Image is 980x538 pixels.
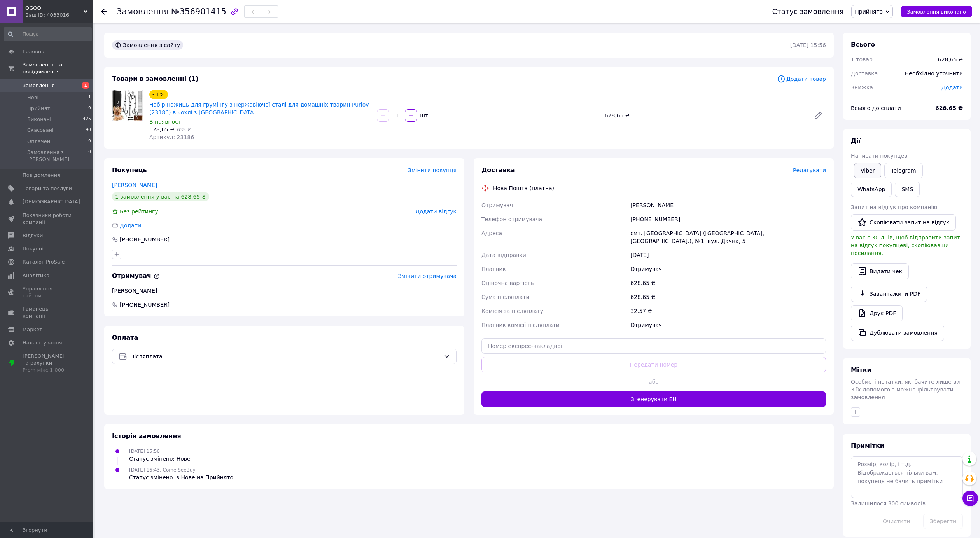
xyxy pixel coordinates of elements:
[901,6,972,17] button: Замовлення виконано
[629,226,828,248] div: смт. [GEOGRAPHIC_DATA] ([GEOGRAPHIC_DATA], [GEOGRAPHIC_DATA].), №1: вул. Дачна, 5
[629,304,828,318] div: 32.57 ₴
[851,286,927,302] a: Завантажити PDF
[629,276,828,290] div: 628.65 ₴
[101,8,107,16] div: Повернутися назад
[23,82,55,89] span: Замовлення
[23,61,93,75] span: Замовлення та повідомлення
[855,9,883,15] span: Прийнято
[491,184,556,192] div: Нова Пошта (платна)
[23,272,49,279] span: Аналітика
[129,473,233,481] div: Статус змінено: з Нове на Прийнято
[810,108,826,123] a: Редагувати
[637,378,671,386] span: або
[851,153,909,159] span: Написати покупцеві
[83,116,91,123] span: 425
[129,467,196,473] span: [DATE] 16:43, Come SeeBuy
[481,230,502,236] span: Адреса
[851,234,960,256] span: У вас є 30 днів, щоб відправити запит на відгук покупцеві, скопіювавши посилання.
[177,127,191,133] span: 635 ₴
[149,119,183,125] span: В наявності
[112,75,199,82] span: Товари в замовленні (1)
[481,294,530,300] span: Сума післяплати
[27,105,51,112] span: Прийняті
[481,252,526,258] span: Дата відправки
[25,12,93,19] div: Ваш ID: 4033016
[23,245,44,252] span: Покупці
[112,182,157,188] a: [PERSON_NAME]
[481,391,826,407] button: Згенерувати ЕН
[27,116,51,123] span: Виконані
[23,306,72,320] span: Гаманець компанії
[851,379,962,400] span: Особисті нотатки, які бачите лише ви. З їх допомогою можна фільтрувати замовлення
[27,94,38,101] span: Нові
[23,232,43,239] span: Відгуки
[851,263,909,279] button: Видати чек
[418,112,430,119] div: шт.
[112,166,147,174] span: Покупець
[25,5,84,12] span: OGOO
[907,9,966,15] span: Замовлення виконано
[481,166,515,174] span: Доставка
[149,126,174,133] span: 628,65 ₴
[120,222,141,229] span: Додати
[88,138,91,145] span: 0
[629,198,828,212] div: [PERSON_NAME]
[130,352,441,361] span: Післяплата
[112,192,209,201] div: 1 замовлення у вас на 628,65 ₴
[935,105,963,111] b: 628.65 ₴
[23,198,80,205] span: [DEMOGRAPHIC_DATA]
[851,70,878,77] span: Доставка
[629,248,828,262] div: [DATE]
[851,500,926,507] span: Залишилося 300 символів
[790,42,826,48] time: [DATE] 15:56
[23,212,72,226] span: Показники роботи компанії
[481,216,542,222] span: Телефон отримувача
[23,339,62,346] span: Налаштування
[481,338,826,354] input: Номер експрес-накладної
[777,75,826,83] span: Додати товар
[27,149,88,163] span: Замовлення з [PERSON_NAME]
[112,287,457,295] div: [PERSON_NAME]
[895,182,920,197] button: SMS
[112,90,143,121] img: Набір ножиць для грумінгу з нержавіючої сталі для домашніх тварин Purlov (23186) в чохлі з гребенем
[629,290,828,304] div: 628.65 ₴
[23,285,72,299] span: Управління сайтом
[938,56,963,63] div: 628,65 ₴
[851,366,871,374] span: Мітки
[23,48,44,55] span: Головна
[481,322,560,328] span: Платник комісії післяплати
[851,305,903,321] a: Друк PDF
[851,442,884,449] span: Примітки
[416,208,457,215] span: Додати відгук
[149,101,369,115] a: Набір ножиць для грумінгу з нержавіючої сталі для домашніх тварин Purlov (23186) в чохлі з [GEOGR...
[481,308,543,314] span: Комісія за післяплату
[629,212,828,226] div: [PHONE_NUMBER]
[884,163,922,178] a: Telegram
[23,353,72,374] span: [PERSON_NAME] та рахунки
[119,301,170,309] span: [PHONE_NUMBER]
[88,149,91,163] span: 0
[481,280,534,286] span: Оціночна вартість
[149,90,168,99] div: - 1%
[851,84,873,91] span: Знижка
[4,27,92,41] input: Пошук
[941,84,963,91] span: Додати
[88,94,91,101] span: 1
[851,56,873,63] span: 1 товар
[851,182,892,197] a: WhatsApp
[23,172,60,179] span: Повідомлення
[851,214,956,231] button: Скопіювати запит на відгук
[120,208,158,215] span: Без рейтингу
[793,167,826,173] span: Редагувати
[900,65,968,82] div: Необхідно уточнити
[23,185,72,192] span: Товари та послуги
[962,491,978,506] button: Чат з покупцем
[112,334,138,341] span: Оплата
[23,326,42,333] span: Маркет
[23,367,72,374] div: Prom мікс 1 000
[129,449,160,454] span: [DATE] 15:56
[149,134,194,140] span: Артикул: 23186
[481,266,506,272] span: Платник
[86,127,91,134] span: 90
[82,82,89,89] span: 1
